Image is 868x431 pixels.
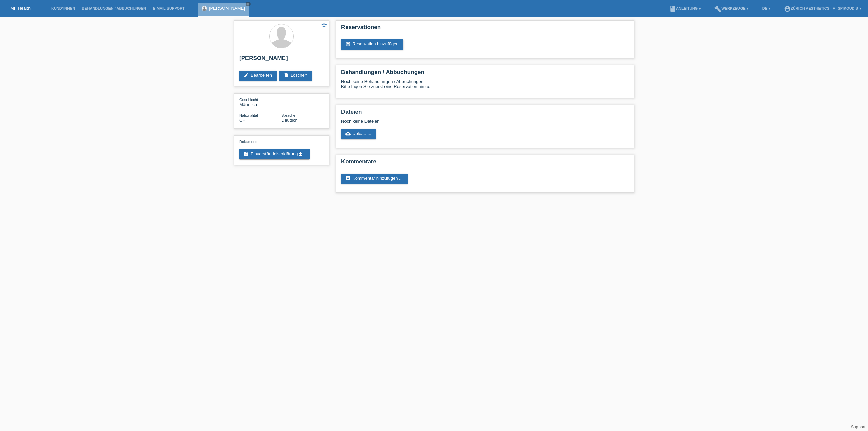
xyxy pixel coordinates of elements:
[10,6,31,11] a: MF Health
[759,6,774,11] a: DE ▾
[321,22,327,29] a: star_border
[669,5,676,12] i: book
[150,6,188,11] a: E-Mail Support
[341,129,376,139] a: cloud_uploadUpload ...
[239,71,277,81] a: editBearbeiten
[239,55,323,65] h2: [PERSON_NAME]
[239,113,258,117] span: Nationalität
[784,5,791,12] i: account_circle
[283,73,289,78] i: delete
[345,176,351,181] i: comment
[851,425,865,429] a: Support
[243,151,249,157] i: description
[341,69,629,79] h2: Behandlungen / Abbuchungen
[714,5,721,12] i: build
[666,6,704,11] a: bookAnleitung ▾
[239,98,258,102] span: Geschlecht
[78,6,150,11] a: Behandlungen / Abbuchungen
[341,158,629,169] h2: Kommentare
[341,24,629,34] h2: Reservationen
[781,6,865,11] a: account_circleZürich Aesthetics - F. Ispikoudis ▾
[341,109,629,119] h2: Dateien
[243,73,249,78] i: edit
[345,131,351,136] i: cloud_upload
[298,151,303,157] i: get_app
[239,97,281,107] div: Männlich
[239,118,246,123] span: Schweiz
[341,174,408,184] a: commentKommentar hinzufügen ...
[246,2,251,6] a: close
[341,39,403,50] a: post_addReservation hinzufügen
[239,149,310,159] a: descriptionEinverständniserklärungget_app
[246,2,250,6] i: close
[281,113,295,117] span: Sprache
[209,6,245,11] a: [PERSON_NAME]
[345,41,351,47] i: post_add
[321,22,327,28] i: star_border
[711,6,752,11] a: buildWerkzeuge ▾
[239,140,258,144] span: Dokumente
[281,118,298,123] span: Deutsch
[341,79,629,94] div: Noch keine Behandlungen / Abbuchungen Bitte fügen Sie zuerst eine Reservation hinzu.
[341,119,548,124] div: Noch keine Dateien
[48,6,78,11] a: Kund*innen
[279,71,312,81] a: deleteLöschen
